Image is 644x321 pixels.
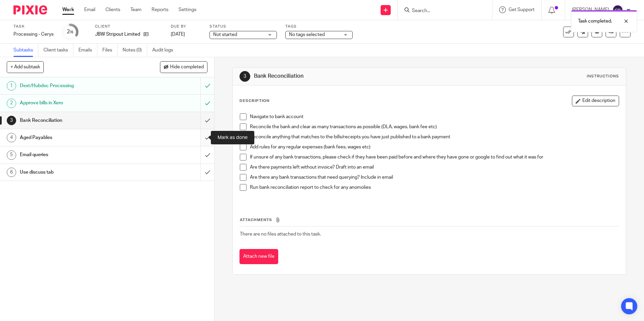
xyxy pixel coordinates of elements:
[578,18,612,25] p: Task completed.
[123,44,147,57] a: Notes (0)
[70,30,73,34] small: /6
[254,73,444,80] h1: Bank Reconciliation
[105,6,120,13] a: Clients
[20,133,136,143] h1: Aged Payables
[240,218,272,222] span: Attachments
[250,164,618,171] p: Are there payments left without invoice? Draft into an email
[7,168,16,177] div: 6
[289,32,325,37] span: No tags selected
[13,44,38,57] a: Subtasks
[7,99,16,108] div: 2
[130,6,141,13] a: Team
[587,74,619,79] div: Instructions
[285,24,353,29] label: Tags
[78,44,97,57] a: Emails
[250,144,618,150] p: Add rules for any regular expenses (bank fees, wages etc)
[250,184,618,191] p: Run bank reconciliation report to check for any anomolies
[13,31,54,38] div: Processing - Cerys
[20,150,136,160] h1: Email queries
[250,113,618,120] p: Navigate to bank account
[179,6,196,13] a: Settings
[572,96,619,106] button: Edit description
[7,81,16,91] div: 1
[170,65,204,70] span: Hide completed
[171,32,185,37] span: [DATE]
[13,5,47,14] img: Pixie
[250,154,618,160] p: If unsure of any bank transactions, please check if they have been paid before and where they hav...
[84,6,95,13] a: Email
[612,5,623,15] img: svg%3E
[95,24,162,29] label: Client
[7,133,16,142] div: 4
[210,24,277,29] label: Status
[160,61,207,73] button: Hide completed
[20,81,136,91] h1: Dext/Hubdoc Processing
[152,6,168,13] a: Reports
[102,44,118,57] a: Files
[250,134,618,140] p: Reconcile anything that matches to the bills/receipts you have just published to a bank payment
[13,24,54,29] label: Task
[250,174,618,181] p: Are there any bank transactions that need querying? Include in email
[239,249,278,264] button: Attach new file
[7,116,16,125] div: 3
[7,61,44,73] button: + Add subtask
[20,98,136,108] h1: Approve bills in Xero
[152,44,178,57] a: Audit logs
[240,232,321,237] span: There are no files attached to this task.
[20,115,136,126] h1: Bank Reconciliation
[239,71,250,82] div: 3
[95,31,140,38] p: JBW Stripout Limited
[67,28,73,36] div: 2
[20,167,136,177] h1: Use discuss tab
[171,24,201,29] label: Due by
[250,123,618,130] p: Reconcile the bank and clear as many transactions as possible (DLA, wages, bank fee etc)
[7,150,16,160] div: 5
[43,44,73,57] a: Client tasks
[239,98,269,104] p: Description
[62,6,74,13] a: Work
[213,32,237,37] span: Not started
